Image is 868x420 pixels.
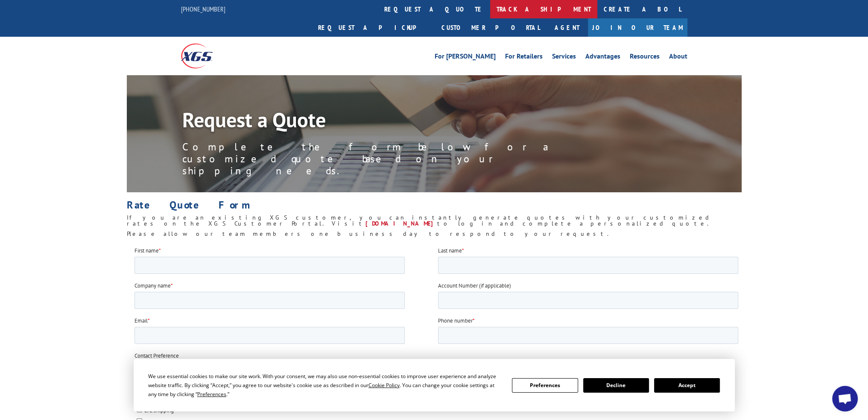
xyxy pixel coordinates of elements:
[585,53,620,62] a: Advantages
[10,195,40,202] span: Warehousing
[583,378,649,393] button: Decline
[546,18,588,37] a: Agent
[127,200,742,214] h1: Rate Quote Form
[832,386,858,411] div: Open chat
[2,172,8,177] input: Truckload
[365,220,437,227] a: [DOMAIN_NAME]
[2,287,8,293] input: LTL, Truckload & Warehousing
[2,253,8,258] input: Buyer
[437,220,711,227] span: to log in and complete a personalized quote.
[10,287,80,294] span: LTL, Truckload & Warehousing
[10,264,47,271] span: Total Operations
[181,5,225,13] a: [PHONE_NUMBER]
[197,391,226,398] span: Preferences
[10,131,50,138] span: Contact by Phone
[304,70,338,78] span: Phone number
[588,18,687,37] a: Join Our Team
[2,218,8,223] input: Custom Cutting
[10,229,60,237] span: [GEOGRAPHIC_DATA]
[368,382,400,389] span: Cookie Policy
[654,378,720,393] button: Accept
[10,253,23,260] span: Buyer
[2,183,8,189] input: Expedited Shipping
[304,324,604,341] input: Enter your Zip or Postal Code
[304,314,352,322] span: Destination Zip Code
[182,109,567,134] h1: Request a Quote
[552,53,576,62] a: Services
[435,53,496,62] a: For [PERSON_NAME]
[2,160,8,166] input: LTL Shipping
[2,119,8,125] input: Contact by Email
[10,160,39,167] span: LTL Shipping
[10,206,67,214] span: Supply Chain Integration
[10,218,45,225] span: Custom Cutting
[2,206,8,212] input: Supply Chain Integration
[2,299,8,304] input: Drayage
[2,195,8,200] input: Warehousing
[2,276,8,281] input: LTL & Warehousing
[2,241,8,247] input: Pick and Pack Solutions
[2,229,8,235] input: [GEOGRAPHIC_DATA]
[10,172,32,179] span: Truckload
[312,18,435,37] a: Request a pickup
[669,53,687,62] a: About
[127,231,742,241] h6: Please allow our team members one business day to respond to your request.
[10,183,56,191] span: Expedited Shipping
[2,131,8,136] input: Contact by Phone
[512,378,578,393] button: Preferences
[182,141,567,177] p: Complete the form below for a customized quote based on your shipping needs.
[304,0,327,8] span: Last name
[10,241,64,248] span: Pick and Pack Solutions
[10,119,49,126] span: Contact by Email
[127,214,712,227] span: If you are an existing XGS customer, you can instantly generate quotes with your customized rates...
[505,53,543,62] a: For Retailers
[435,18,546,37] a: Customer Portal
[630,53,660,62] a: Resources
[10,276,55,283] span: LTL & Warehousing
[304,35,377,43] span: Account Number (if applicable)
[134,359,735,411] div: Cookie Consent Prompt
[10,299,29,306] span: Drayage
[148,372,502,399] div: We use essential cookies to make our site work. With your consent, we may also use non-essential ...
[2,264,8,270] input: Total Operations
